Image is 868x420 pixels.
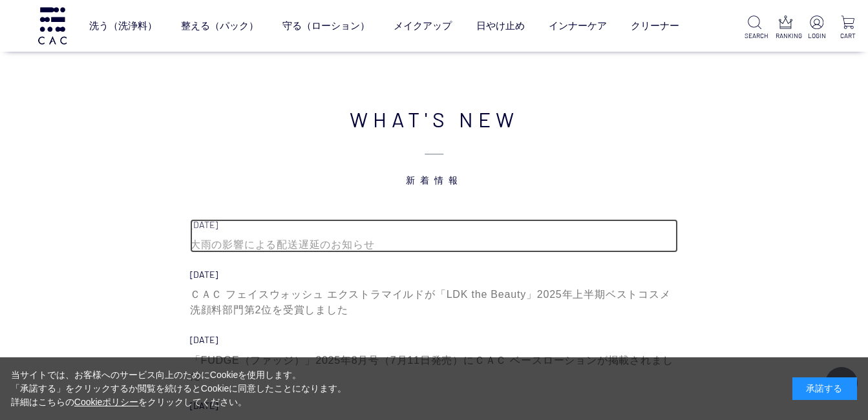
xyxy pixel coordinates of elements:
[745,31,765,41] p: SEARCH
[838,31,858,41] p: CART
[549,8,607,43] a: インナーケア
[74,397,139,407] a: Cookieポリシー
[745,16,765,41] a: SEARCH
[776,16,796,41] a: RANKING
[190,334,678,383] a: [DATE] 「FUDGE（ファッジ）」2025年8月号（7月11日発売）にＣＡＣ ベースローションが掲載されました
[109,134,759,186] span: 新着情報
[190,269,678,318] a: [DATE] ＣＡＣ フェイスウォッシュ エクストラマイルドが「LDK the Beauty」2025年上半期ベストコスメ洗顔料部門第2位を受賞しました
[792,377,857,400] div: 承諾する
[190,269,678,281] div: [DATE]
[89,8,157,43] a: 洗う（洗浄料）
[36,7,69,44] img: logo
[838,16,858,41] a: CART
[476,8,525,43] a: 日やけ止め
[190,237,678,253] div: 大雨の影響による配送遅延のお知らせ
[776,31,796,41] p: RANKING
[190,353,678,384] div: 「FUDGE（ファッジ）」2025年8月号（7月11日発売）にＣＡＣ ベースローションが掲載されました
[190,287,678,318] div: ＣＡＣ フェイスウォッシュ エクストラマイルドが「LDK the Beauty」2025年上半期ベストコスメ洗顔料部門第2位を受賞しました
[394,8,452,43] a: メイクアップ
[807,31,827,41] p: LOGIN
[807,16,827,41] a: LOGIN
[11,368,347,409] div: 当サイトでは、お客様へのサービス向上のためにCookieを使用します。 「承諾する」をクリックするか閲覧を続けるとCookieに同意したことになります。 詳細はこちらの をクリックしてください。
[190,334,678,346] div: [DATE]
[190,219,678,253] a: [DATE] 大雨の影響による配送遅延のお知らせ
[109,103,759,186] h2: WHAT'S NEW
[190,219,678,231] div: [DATE]
[631,8,679,43] a: クリーナー
[282,8,370,43] a: 守る（ローション）
[181,8,259,43] a: 整える（パック）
